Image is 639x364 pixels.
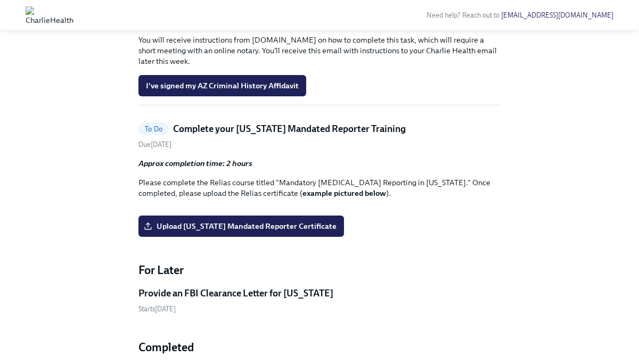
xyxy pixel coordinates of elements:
span: Monday, August 25th 2025, 8:00 am [138,305,176,313]
span: Need help? Reach out to [427,11,613,19]
h5: Complete your [US_STATE] Mandated Reporter Training [173,122,406,135]
span: I've signed my AZ Criminal History Affidavit [146,80,299,91]
h4: For Later [138,262,501,278]
label: Upload [US_STATE] Mandated Reporter Certificate [138,216,344,237]
a: Provide an FBI Clearance Letter for [US_STATE]Starts[DATE] [138,287,501,314]
button: I've signed my AZ Criminal History Affidavit [138,75,306,96]
strong: example pictured below [302,188,386,198]
span: Friday, August 22nd 2025, 8:00 am [138,140,171,148]
p: Please complete the Relias course titled "Mandatory [MEDICAL_DATA] Reporting in [US_STATE]." Once... [138,177,501,198]
span: Upload [US_STATE] Mandated Reporter Certificate [146,221,337,231]
img: CharlieHealth [26,6,73,23]
a: [EMAIL_ADDRESS][DOMAIN_NAME] [501,11,613,19]
span: To Do [138,125,169,133]
strong: Approx completion time: 2 hours [138,159,252,168]
a: To DoComplete your [US_STATE] Mandated Reporter TrainingDue[DATE] [138,122,501,150]
p: You will receive instructions from [DOMAIN_NAME] on how to complete this task, which will require... [138,35,501,67]
h4: Completed [138,340,501,355]
h5: Provide an FBI Clearance Letter for [US_STATE] [138,287,333,300]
